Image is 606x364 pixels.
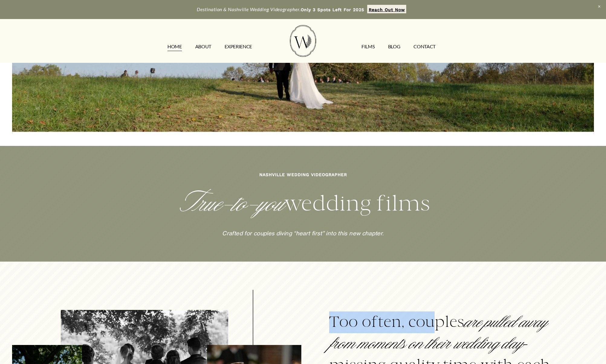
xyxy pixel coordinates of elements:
a: ABOUT [195,42,211,51]
a: FILMS [361,42,374,51]
a: HOME [167,42,182,51]
a: Blog [388,42,400,51]
a: Reach Out Now [367,5,406,13]
em: True-to-you [176,191,284,218]
a: EXPERIENCE [225,42,252,51]
img: Wild Fern Weddings [290,25,316,57]
strong: NASHVILLE WEDDING VIDEOGRAPHER [259,172,347,177]
strong: Reach Out Now [369,7,405,12]
a: CONTACT [413,42,436,51]
em: Crafted for couples diving “heart first” into this new chapter. [222,230,384,237]
h2: wedding films [61,189,545,219]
